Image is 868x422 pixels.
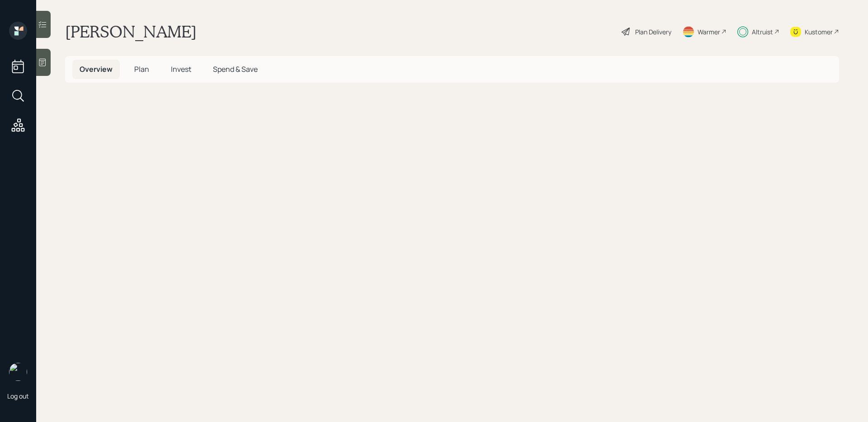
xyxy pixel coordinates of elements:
h1: [PERSON_NAME] [65,22,197,42]
div: Warmer [698,27,720,37]
div: Kustomer [805,27,833,37]
div: Plan Delivery [635,27,671,37]
span: Spend & Save [213,64,258,74]
span: Overview [80,64,113,74]
span: Invest [171,64,191,74]
span: Plan [134,64,149,74]
div: Altruist [752,27,773,37]
img: sami-boghos-headshot.png [9,363,27,381]
div: Log out [7,392,29,400]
